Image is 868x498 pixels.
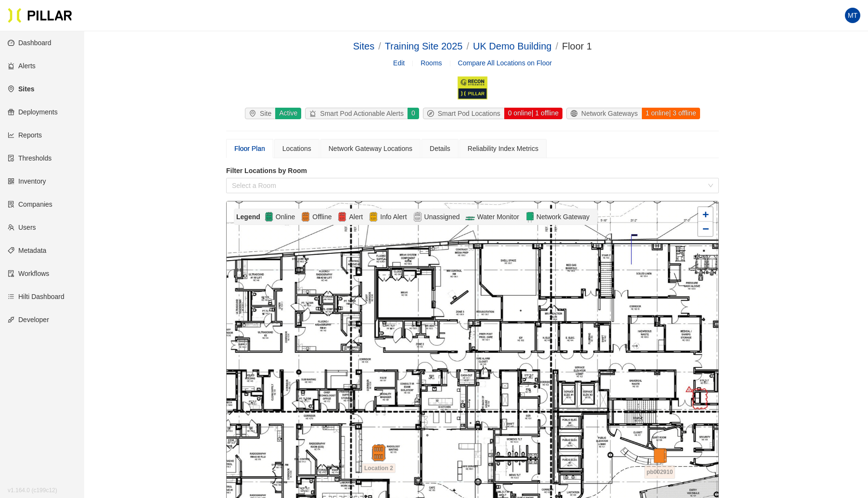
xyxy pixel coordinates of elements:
div: Network Gateways [567,108,641,119]
img: Recon Pillar Construction [457,76,488,100]
span: Network Gateway [535,212,591,222]
div: Smart Pod Locations [423,108,504,119]
a: Rooms [421,59,442,67]
span: Offline [310,212,333,222]
a: Zoom out [698,222,713,236]
a: apiDeveloper [8,316,49,324]
div: 1 online | 3 offline [641,108,700,119]
div: Site [245,108,275,119]
div: 0 online | 1 offline [504,108,562,119]
label: Filter Locations by Room [226,166,719,176]
a: alertAlerts [8,62,36,70]
a: exceptionThresholds [8,154,51,162]
span: Location 2 [362,463,396,473]
img: Pillar Technologies [8,8,72,23]
span: environment [249,110,260,117]
span: Water Monitor [475,212,521,222]
div: Legend [236,212,264,222]
span: pb002910 [644,465,676,479]
img: Network Gateway [525,211,535,223]
div: 0 [407,108,419,119]
img: Offline [301,211,310,223]
div: Reliability Index Metrics [468,143,538,154]
a: Compare All Locations on Floor [458,59,552,67]
span: compass [427,110,438,117]
img: Unassigned [413,211,422,223]
span: Online [274,212,297,222]
a: environmentSites [8,85,34,93]
a: solutionCompanies [8,200,52,208]
span: alert [309,110,320,117]
div: Locations [282,143,311,154]
div: Network Gateway Locations [329,143,412,154]
div: pb002910 [643,448,677,454]
img: Alert [369,211,378,223]
div: Location 2 [362,444,396,461]
a: dashboardDashboard [8,39,51,47]
span: − [702,223,709,235]
span: Info Alert [378,212,408,222]
span: Unassigned [422,212,462,222]
img: Online [264,211,274,223]
div: Smart Pod Actionable Alerts [306,108,408,119]
span: / [466,41,469,51]
a: Training Site 2025 [385,41,463,51]
img: gateway-offline.d96533cd.svg [651,448,668,465]
img: Flow-Monitor [465,211,475,223]
a: Sites [353,41,374,51]
img: pod-offline.df94d192.svg [370,444,387,461]
a: giftDeployments [8,108,58,116]
div: Details [430,143,450,154]
a: line-chartReports [8,131,42,139]
a: UK Demo Building [473,41,551,51]
a: tagMetadata [8,247,46,254]
span: / [378,41,381,51]
span: + [702,208,709,220]
a: barsHilti Dashboard [8,293,64,300]
img: Alert [337,211,347,223]
a: Zoom in [698,207,713,222]
span: MT [848,8,857,23]
span: Floor 1 [562,41,592,51]
span: / [555,41,558,51]
a: auditWorkflows [8,270,49,277]
a: Edit [393,58,405,68]
div: Active [275,108,301,119]
span: Alert [347,212,365,222]
div: Floor Plan [234,143,265,154]
a: alertSmart Pod Actionable Alerts0 [303,108,421,119]
span: global [571,110,581,117]
a: teamUsers [8,224,36,231]
a: qrcodeInventory [8,177,46,185]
